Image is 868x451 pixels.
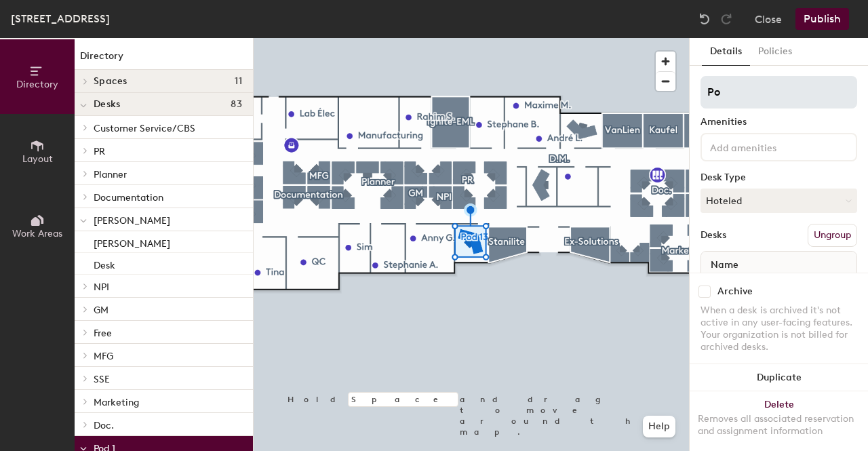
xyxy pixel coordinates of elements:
[94,420,114,431] span: Doc.
[690,391,868,451] button: DeleteRemoves all associated reservation and assignment information
[22,153,53,165] span: Layout
[94,123,195,134] span: Customer Service/CBS
[750,38,800,66] button: Policies
[643,416,675,437] button: Help
[704,253,745,277] span: Name
[701,189,857,213] button: Hoteled
[707,138,829,155] input: Add amenities
[94,374,110,385] span: SSE
[701,172,857,183] div: Desk Type
[717,286,753,297] div: Archive
[94,351,113,362] span: MFG
[698,413,860,437] div: Removes all associated reservation and assignment information
[235,76,242,87] span: 11
[94,281,109,293] span: NPI
[11,10,110,27] div: [STREET_ADDRESS]
[94,146,105,157] span: PR
[16,79,58,90] span: Directory
[94,328,112,339] span: Free
[75,49,253,70] h1: Directory
[795,8,849,30] button: Publish
[698,12,711,26] img: Undo
[808,224,857,247] button: Ungroup
[94,99,120,110] span: Desks
[701,230,726,241] div: Desks
[94,192,163,203] span: Documentation
[94,397,139,408] span: Marketing
[94,256,115,271] p: Desk
[94,215,170,227] span: [PERSON_NAME]
[231,99,242,110] span: 83
[755,8,782,30] button: Close
[701,305,857,353] div: When a desk is archived it's not active in any user-facing features. Your organization is not bil...
[94,169,127,180] span: Planner
[94,234,170,250] p: [PERSON_NAME]
[701,117,857,128] div: Amenities
[690,364,868,391] button: Duplicate
[94,305,108,316] span: GM
[12,228,62,239] span: Work Areas
[719,12,733,26] img: Redo
[702,38,750,66] button: Details
[94,76,127,87] span: Spaces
